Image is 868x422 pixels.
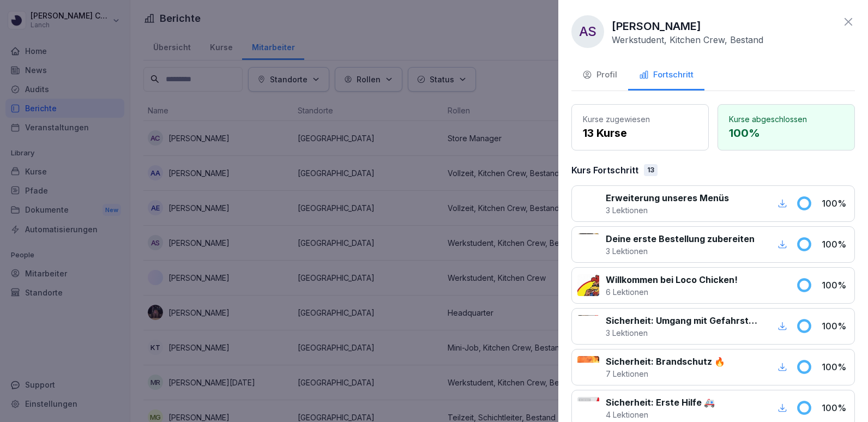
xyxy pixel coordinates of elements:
[612,34,763,45] p: Werkstudent, Kitchen Crew, Bestand
[583,125,697,141] p: 13 Kurse
[582,69,617,81] div: Profil
[822,401,849,414] p: 100 %
[606,273,738,286] p: Willkommen bei Loco Chicken!
[628,61,704,91] button: Fortschritt
[822,279,849,292] p: 100 %
[644,164,658,176] div: 13
[639,69,694,81] div: Fortschritt
[606,409,715,420] p: 4 Lektionen
[606,314,762,327] p: Sicherheit: Umgang mit Gefahrstoffen 🦺
[583,113,697,125] p: Kurse zugewiesen
[612,18,701,34] p: [PERSON_NAME]
[822,197,849,210] p: 100 %
[606,204,729,216] p: 3 Lektionen
[606,327,762,339] p: 3 Lektionen
[606,286,738,298] p: 6 Lektionen
[571,15,604,48] div: AS
[729,113,843,125] p: Kurse abgeschlossen
[606,191,729,204] p: Erweiterung unseres Menüs
[729,125,843,141] p: 100 %
[606,355,725,368] p: Sicherheit: Brandschutz 🔥
[822,238,849,251] p: 100 %
[571,164,638,177] p: Kurs Fortschritt
[606,232,755,245] p: Deine erste Bestellung zubereiten
[822,319,849,333] p: 100 %
[571,61,628,91] button: Profil
[606,396,715,409] p: Sicherheit: Erste Hilfe 🚑
[822,360,849,373] p: 100 %
[606,245,755,257] p: 3 Lektionen
[606,368,725,379] p: 7 Lektionen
